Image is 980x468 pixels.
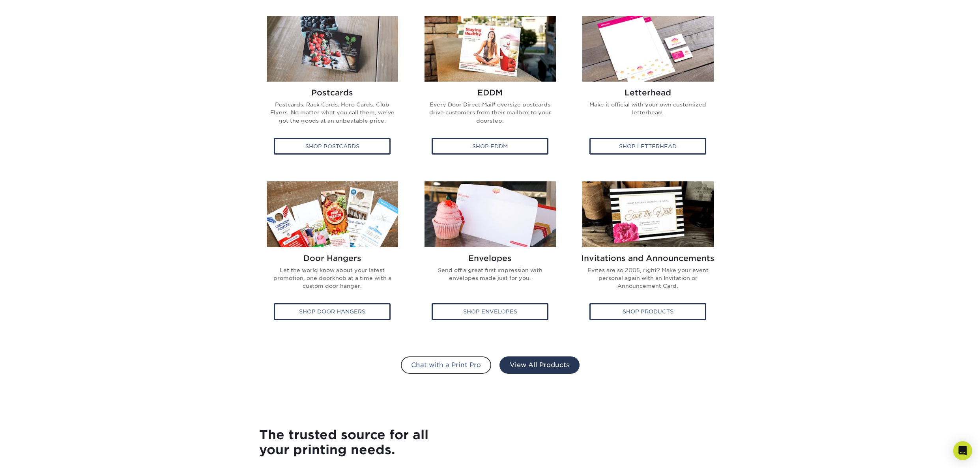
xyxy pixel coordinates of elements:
[259,181,405,328] a: Door Hangers Door Hangers Let the world know about your latest promotion, one doorknob at a time ...
[425,181,556,247] img: Envelopes
[589,138,706,155] div: Shop Letterhead
[274,303,391,320] div: Shop Door Hangers
[575,181,721,328] a: Invitations and Announcements Invitations and Announcements Evites are so 2005, right? Make your ...
[266,266,399,296] p: Let the world know about your latest promotion, one doorknob at a time with a custom door hanger.
[267,16,398,82] img: Postcards
[423,101,557,131] p: Every Door Direct Mail® oversize postcards drive customers from their mailbox to your doorstep.
[417,16,563,162] a: EDDM EDDM Every Door Direct Mail® oversize postcards drive customers from their mailbox to your d...
[589,303,706,320] div: Shop Products
[267,181,398,247] img: Door Hangers
[953,441,972,460] div: Open Intercom Messenger
[582,16,714,82] img: Letterhead
[425,16,556,82] img: EDDM
[266,254,399,263] h2: Door Hangers
[274,138,391,155] div: Shop Postcards
[423,254,557,263] h2: Envelopes
[581,266,714,296] p: Evites are so 2005, right? Make your event personal again with an Invitation or Announcement Card.
[417,181,563,328] a: Envelopes Envelopes Send off a great first impression with envelopes made just for you. Shop Enve...
[423,266,557,289] p: Send off a great first impression with envelopes made just for you.
[499,356,580,374] a: View All Products
[581,101,714,123] p: Make it official with your own customized letterhead.
[266,88,399,97] h2: Postcards
[582,181,714,247] img: Invitations and Announcements
[432,138,548,155] div: Shop EDDM
[581,88,714,97] h2: Letterhead
[266,101,399,131] p: Postcards. Rack Cards. Hero Cards. Club Flyers. No matter what you call them, we've got the goods...
[432,303,548,320] div: Shop Envelopes
[575,16,721,162] a: Letterhead Letterhead Make it official with your own customized letterhead. Shop Letterhead
[259,16,405,162] a: Postcards Postcards Postcards. Rack Cards. Hero Cards. Club Flyers. No matter what you call them,...
[259,427,511,458] h4: The trusted source for all your printing needs.
[581,254,714,263] h2: Invitations and Announcements
[423,88,557,97] h2: EDDM
[401,356,491,374] a: Chat with a Print Pro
